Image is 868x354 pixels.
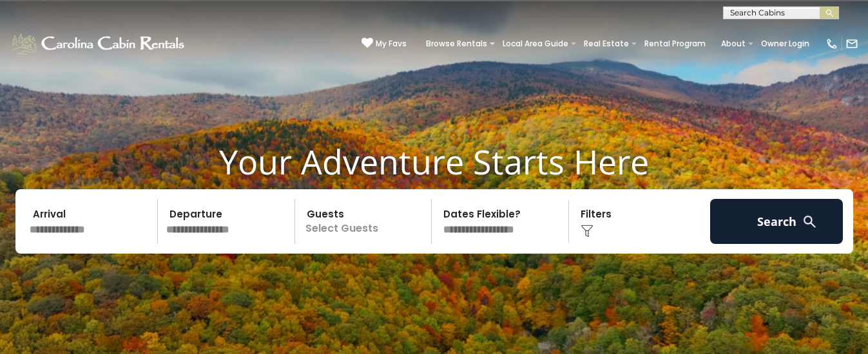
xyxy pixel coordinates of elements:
a: Owner Login [755,35,816,53]
p: Select Guests [299,199,432,244]
img: search-regular-white.png [802,214,818,230]
a: Real Estate [577,35,635,53]
a: Local Area Guide [496,35,575,53]
img: filter--v1.png [581,225,593,238]
button: Search [710,199,844,244]
a: About [715,35,752,53]
a: Rental Program [638,35,712,53]
a: My Favs [362,37,407,50]
a: Browse Rentals [420,35,494,53]
h1: Your Adventure Starts Here [10,142,858,182]
img: mail-regular-white.png [845,37,858,50]
img: phone-regular-white.png [825,37,838,50]
span: My Favs [376,38,407,50]
img: White-1-1-2.png [10,31,188,57]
